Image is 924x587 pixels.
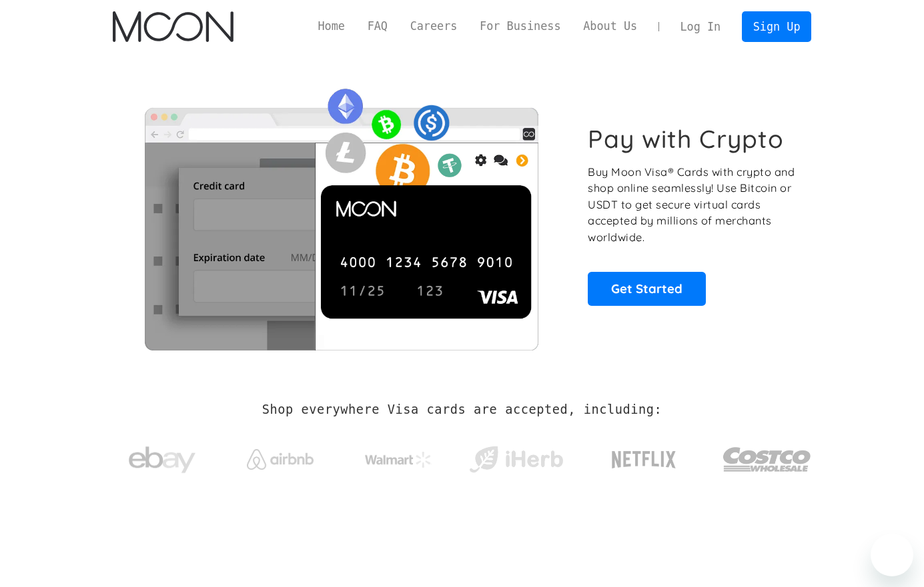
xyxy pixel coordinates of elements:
[113,11,234,42] a: home
[588,272,706,305] a: Get Started
[113,79,570,350] img: Moon Cards let you spend your crypto anywhere Visa is accepted.
[247,449,314,470] img: Airbnb
[113,11,234,42] img: Moon Logo
[113,426,212,488] a: ebay
[669,12,732,41] a: Log In
[723,421,812,491] a: Costco
[399,18,468,35] a: Careers
[307,18,356,35] a: Home
[588,164,797,246] p: Buy Moon Visa® Cards with crypto and shop online seamlessly! Use Bitcoin or USDT to get secure vi...
[588,124,784,154] h1: Pay with Crypto
[466,429,566,484] a: iHerb
[230,436,330,476] a: Airbnb
[584,430,704,483] a: Netflix
[129,439,195,481] img: ebay
[742,11,811,41] a: Sign Up
[348,438,448,474] a: Walmart
[262,402,662,417] h2: Shop everywhere Visa cards are accepted, including:
[468,18,572,35] a: For Business
[610,443,677,476] img: Netflix
[356,18,399,35] a: FAQ
[466,442,566,477] img: iHerb
[365,452,432,468] img: Walmart
[572,18,648,35] a: About Us
[871,534,913,576] iframe: Button to launch messaging window
[723,434,812,484] img: Costco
